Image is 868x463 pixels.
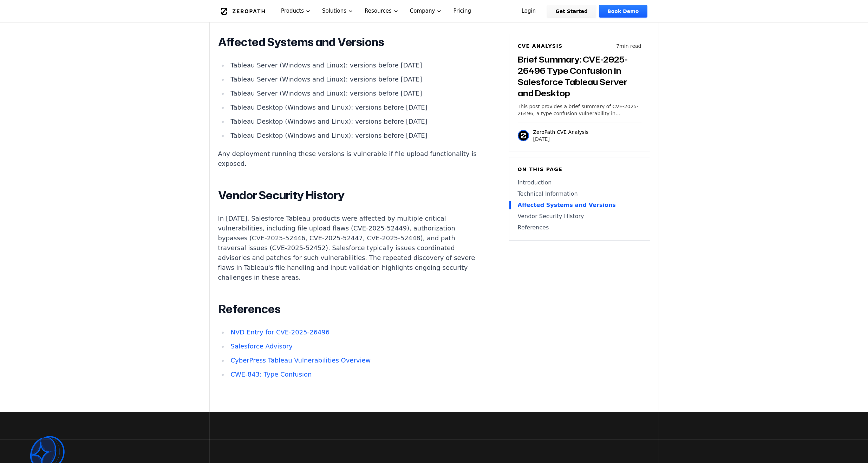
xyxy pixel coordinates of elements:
h6: CVE Analysis [518,43,563,50]
p: This post provides a brief summary of CVE-2025-26496, a type confusion vulnerability in Salesforc... [518,103,641,117]
p: ZeroPath CVE Analysis [533,129,589,136]
h3: Brief Summary: CVE-2025-26496 Type Confusion in Salesforce Tableau Server and Desktop [518,54,641,99]
a: Affected Systems and Versions [518,201,641,209]
li: Tableau Desktop (Windows and Linux): versions before [DATE] [228,103,479,112]
p: In [DATE], Salesforce Tableau products were affected by multiple critical vulnerabilities, includ... [218,214,479,282]
h2: Affected Systems and Versions [218,35,479,49]
h6: On this page [518,166,641,173]
li: Tableau Server (Windows and Linux): versions before [DATE] [228,60,479,70]
img: ZeroPath CVE Analysis [518,130,529,141]
a: Salesforce Advisory [230,343,292,350]
a: CWE-843: Type Confusion [230,371,312,378]
a: Get Started [547,5,596,18]
li: Tableau Server (Windows and Linux): versions before [DATE] [228,89,479,98]
p: Any deployment running these versions is vulnerable if file upload functionality is exposed. [218,149,479,169]
h2: Vendor Security History [218,188,479,202]
p: [DATE] [533,136,589,143]
a: CyberPress Tableau Vulnerabilities Overview [230,357,371,364]
li: Tableau Server (Windows and Linux): versions before [DATE] [228,74,479,84]
li: Tableau Desktop (Windows and Linux): versions before [DATE] [228,117,479,126]
a: Login [513,5,544,18]
p: 7 min read [616,43,641,50]
a: References [518,223,641,232]
h2: References [218,302,479,316]
a: Introduction [518,178,641,187]
a: Vendor Security History [518,212,641,221]
a: Book Demo [599,5,647,18]
a: Technical Information [518,190,641,198]
li: Tableau Desktop (Windows and Linux): versions before [DATE] [228,131,479,141]
a: NVD Entry for CVE-2025-26496 [230,328,329,336]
